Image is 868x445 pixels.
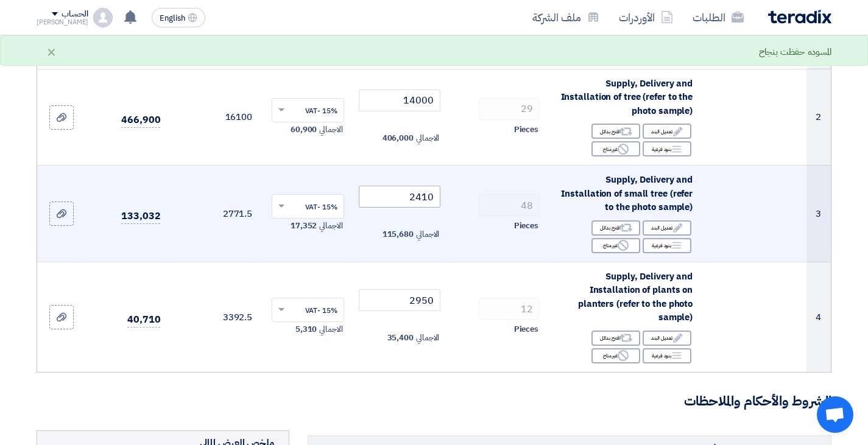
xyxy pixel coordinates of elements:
[93,8,113,27] img: profile_test.png
[591,220,640,236] div: اقترح بدائل
[806,262,831,372] td: 4
[121,209,160,224] span: 133,032
[37,19,88,26] div: [PERSON_NAME]
[37,392,831,411] h3: الشروط والأحكام والملاحظات
[416,332,439,344] span: الاجمالي
[416,132,439,144] span: الاجمالي
[643,141,691,156] div: بنود فرعية
[479,298,540,320] input: RFQ_STEP1.ITEMS.2.AMOUNT_TITLE
[416,228,439,240] span: الاجمالي
[387,332,414,344] span: 35,400
[591,238,640,253] div: غير متاح
[591,331,640,346] div: اقترح بدائل
[643,124,691,139] div: تعديل البند
[479,98,540,120] input: RFQ_STEP1.ITEMS.2.AMOUNT_TITLE
[319,220,342,232] span: الاجمالي
[291,124,317,136] span: 60,900
[127,312,160,328] span: 40,710
[121,113,160,128] span: 466,900
[62,9,88,19] div: الحساب
[319,323,342,335] span: الاجمالي
[609,3,683,32] a: الأوردرات
[46,44,57,59] div: ×
[319,124,342,136] span: الاجمالي
[768,10,831,24] img: Teradix logo
[514,220,538,232] span: Pieces
[160,14,185,23] span: English
[514,323,538,335] span: Pieces
[272,194,344,219] ng-select: VAT
[291,220,317,232] span: 17,352
[479,194,540,216] input: RFQ_STEP1.ITEMS.2.AMOUNT_TITLE
[170,166,262,262] td: 2771.5
[578,270,693,324] span: Supply, Delivery and Installation of plants on planters (refer to the photo sample)
[359,186,441,208] input: أدخل سعر الوحدة
[272,298,344,322] ng-select: VAT
[683,3,753,32] a: الطلبات
[643,238,691,253] div: بنود فرعية
[359,289,441,311] input: أدخل سعر الوحدة
[523,3,609,32] a: ملف الشركة
[152,8,205,27] button: English
[817,396,853,433] a: Open chat
[643,220,691,236] div: تعديل البند
[170,69,262,166] td: 16100
[806,166,831,262] td: 3
[643,331,691,346] div: تعديل البند
[759,45,831,59] div: المسوده حفظت بنجاح
[272,98,344,122] ng-select: VAT
[561,77,693,117] span: Supply, Delivery and Installation of tree (refer to the photo sample)
[170,262,262,372] td: 3392.5
[591,141,640,156] div: غير متاح
[591,124,640,139] div: اقترح بدائل
[383,132,414,144] span: 406,000
[643,348,691,363] div: بنود فرعية
[806,69,831,166] td: 2
[295,323,317,335] span: 5,310
[591,348,640,363] div: غير متاح
[359,89,441,111] input: أدخل سعر الوحدة
[383,228,414,240] span: 115,680
[561,173,693,214] span: Supply, Delivery and Installation of small tree (refer to the photo sample)
[514,124,538,136] span: Pieces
